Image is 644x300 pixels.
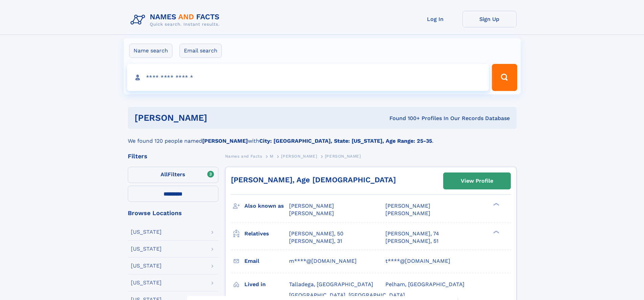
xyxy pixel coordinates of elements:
div: View Profile [461,173,493,189]
a: [PERSON_NAME], Age [DEMOGRAPHIC_DATA] [231,176,396,184]
a: M [270,152,273,160]
a: [PERSON_NAME], 51 [385,237,438,245]
div: [US_STATE] [131,263,162,269]
label: Name search [129,44,172,58]
span: [PERSON_NAME] [325,154,361,159]
h1: [PERSON_NAME] [135,114,299,122]
h3: Also known as [244,200,289,212]
a: Names and Facts [225,152,262,160]
div: Found 100+ Profiles In Our Records Database [298,115,510,122]
span: [PERSON_NAME] [281,154,317,159]
label: Filters [128,167,218,183]
h3: Relatives [244,228,289,239]
a: [PERSON_NAME], 74 [385,230,439,237]
span: [PERSON_NAME] [289,210,334,216]
span: [GEOGRAPHIC_DATA], [GEOGRAPHIC_DATA] [289,292,405,298]
span: Talladega, [GEOGRAPHIC_DATA] [289,281,373,287]
div: [US_STATE] [131,280,162,285]
button: Search Button [492,64,517,91]
a: Sign Up [462,11,517,27]
label: Email search [180,44,222,58]
span: M [270,154,273,159]
img: Logo Names and Facts [128,11,225,29]
b: [PERSON_NAME] [202,138,248,144]
input: search input [127,64,489,91]
div: ❯ [492,202,500,207]
div: We found 120 people named with . [128,129,517,145]
h3: Lived in [244,279,289,290]
a: View Profile [444,173,510,189]
a: [PERSON_NAME], 31 [289,237,342,245]
div: Filters [128,153,218,159]
span: All [161,171,168,178]
span: [PERSON_NAME] [289,203,334,209]
a: [PERSON_NAME], 50 [289,230,343,237]
span: [PERSON_NAME] [385,210,430,216]
span: Pelham, [GEOGRAPHIC_DATA] [385,281,464,287]
a: [PERSON_NAME] [281,152,317,160]
a: Log In [408,11,462,27]
div: Browse Locations [128,210,218,216]
div: ❯ [492,230,500,234]
b: City: [GEOGRAPHIC_DATA], State: [US_STATE], Age Range: 25-35 [259,138,432,144]
div: [US_STATE] [131,246,162,252]
div: [US_STATE] [131,229,162,235]
span: [PERSON_NAME] [385,203,430,209]
h3: Email [244,255,289,267]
